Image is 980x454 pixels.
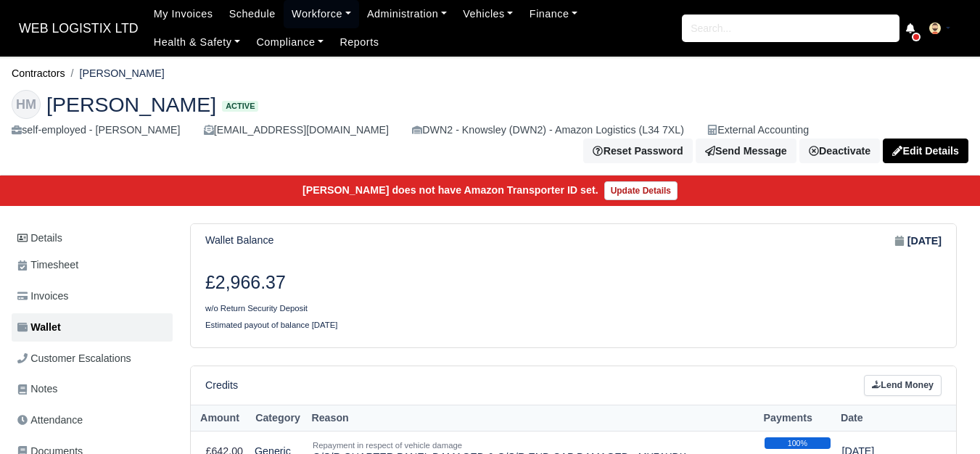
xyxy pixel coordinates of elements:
h6: Wallet Balance [205,234,273,247]
small: Repayment in respect of vehicle damage [313,441,462,450]
small: w/o Return Security Deposit [205,304,308,313]
a: Send Message [696,139,796,163]
span: [PERSON_NAME] [46,94,216,115]
a: Compliance [248,28,332,57]
span: Timesheet [17,257,78,273]
a: Deactivate [799,139,880,163]
h3: £2,966.37 [205,272,563,294]
a: Attendance [12,406,173,434]
th: Category [249,405,307,432]
span: Wallet [17,319,61,336]
div: HM [12,90,41,119]
div: DWN2 - Knowsley (DWN2) - Amazon Logistics (L34 7XL) [412,122,684,139]
span: Attendance [17,412,83,429]
a: Details [12,225,173,252]
a: WEB LOGISTIX LTD [12,15,146,43]
span: Active [222,101,258,112]
button: Reset Password [583,139,692,163]
a: Invoices [12,282,173,310]
a: Notes [12,375,173,403]
a: Health & Safety [146,28,249,57]
a: Wallet [12,313,173,342]
div: 100% [765,437,830,449]
span: Customer Escalations [17,350,131,367]
small: Estimated payout of balance [DATE] [205,321,338,329]
strong: [DATE] [907,233,942,249]
a: Reports [332,28,387,57]
input: Search... [682,15,899,42]
div: [EMAIL_ADDRESS][DOMAIN_NAME] [204,122,389,139]
li: [PERSON_NAME] [65,65,165,82]
span: Invoices [17,288,68,305]
div: External Accounting [707,122,809,139]
th: Reason [307,405,759,432]
th: Date [836,405,931,432]
a: Edit Details [883,139,968,163]
h6: Credits [205,379,238,392]
span: Notes [17,381,57,397]
span: WEB LOGISTIX LTD [12,14,146,43]
a: Customer Escalations [12,344,173,373]
th: Amount [191,405,249,432]
a: Update Details [604,181,678,200]
a: Timesheet [12,251,173,279]
div: self-employed - [PERSON_NAME] [12,122,181,139]
a: Lend Money [864,375,942,396]
div: Hadi Al Masalmeh [1,78,979,176]
iframe: Chat Widget [907,384,980,454]
a: Contractors [12,67,65,79]
th: Payments [759,405,836,432]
